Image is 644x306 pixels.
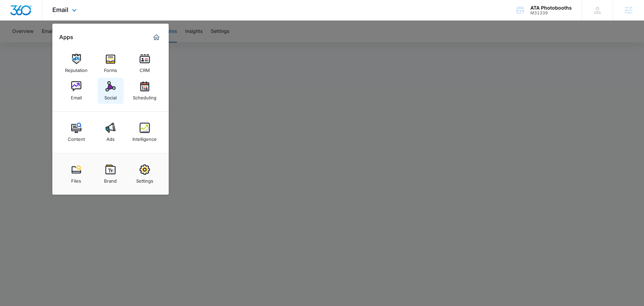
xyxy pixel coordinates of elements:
[132,161,158,187] a: Settings
[136,175,153,184] div: Settings
[98,161,124,187] a: Brand
[132,78,158,104] a: Scheduling
[98,119,124,145] a: Ads
[65,64,88,73] div: Reputation
[151,32,162,43] a: Marketing 360® Dashboard
[132,119,158,145] a: Intelligence
[63,119,89,145] a: Content
[52,6,68,13] span: Email
[63,50,89,76] a: Reputation
[98,78,124,104] a: Social
[132,133,157,142] div: Intelligence
[71,91,82,100] div: Email
[63,78,89,104] a: Email
[104,64,117,73] div: Forms
[133,91,156,100] div: Scheduling
[71,175,81,184] div: Files
[63,161,89,187] a: Files
[59,34,73,40] h2: Apps
[140,64,150,73] div: CRM
[530,5,572,11] div: account name
[530,11,572,15] div: account id
[132,50,158,76] a: CRM
[106,133,115,142] div: Ads
[68,133,85,142] div: Content
[98,50,124,76] a: Forms
[104,91,117,100] div: Social
[104,175,117,184] div: Brand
